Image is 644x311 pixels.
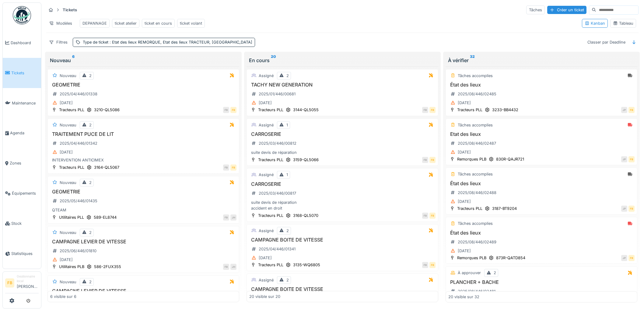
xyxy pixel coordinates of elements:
[249,131,436,137] h3: CARROSERIE
[259,122,274,128] div: Assigné
[286,277,289,283] div: 2
[628,255,635,261] div: FB
[585,20,605,26] div: Kanban
[94,214,117,220] div: 589-EL8744
[108,40,252,44] span: : Etat des lieux REMORQUE, Etat des lieux TRACTEUR, [GEOGRAPHIC_DATA]
[458,73,493,79] div: Tâches accomplies
[448,131,635,137] h3: Etat des lieux
[11,251,39,256] span: Statistiques
[293,157,319,163] div: 3159-QL5066
[448,279,635,285] h3: PLANCHER + BACHE
[249,237,436,243] h3: CAMPAGNE BOITE DE VITESSE
[89,230,92,235] div: 2
[492,107,518,113] div: 3233-BB4432
[180,20,202,26] div: ticket volant
[3,58,41,88] a: Tickets
[59,164,84,170] div: Tracteurs PLL
[12,190,39,196] span: Équipements
[11,70,39,76] span: Tickets
[5,278,14,288] li: FB
[3,178,41,208] a: Équipements
[3,239,41,269] a: Statistiques
[457,255,486,261] div: Remorques PLB
[448,57,635,64] div: À vérifier
[60,140,97,146] div: 2025/04/446/01342
[60,149,73,155] div: [DATE]
[60,198,97,204] div: 2025/05/446/01435
[458,270,481,276] div: À approuver
[628,156,635,162] div: FB
[286,172,288,178] div: 1
[60,180,76,186] div: Nouveau
[613,20,633,26] div: Tableau
[429,262,436,268] div: FB
[94,264,121,270] div: 586-2FUX355
[145,20,172,26] div: ticket en cours
[223,264,229,270] div: FB
[458,190,496,196] div: 2025/08/446/02488
[621,206,627,212] div: JP
[258,107,283,113] div: Tracteurs PLL
[230,107,236,113] div: FB
[60,122,76,128] div: Nouveau
[12,100,39,106] span: Maintenance
[628,206,635,212] div: FB
[3,148,41,178] a: Zones
[259,172,274,178] div: Assigné
[60,73,76,79] div: Nouveau
[458,248,471,254] div: [DATE]
[259,277,274,283] div: Assigné
[621,107,627,113] div: JP
[3,28,41,58] a: Dashboard
[457,156,486,162] div: Remorques PLB
[271,57,276,64] sup: 20
[223,164,229,171] div: FB
[492,206,517,211] div: 3187-BT9204
[50,131,236,137] h3: TRAITEMENT PUCE DE LIT
[429,213,436,219] div: FB
[422,262,428,268] div: FB
[258,262,283,268] div: Tracteurs PLL
[11,40,39,46] span: Dashboard
[259,100,272,106] div: [DATE]
[223,214,229,221] div: FB
[89,279,92,285] div: 2
[286,73,289,79] div: 2
[259,255,272,261] div: [DATE]
[59,264,84,270] div: Utilitaires PLB
[46,19,75,28] div: Modèles
[458,122,493,128] div: Tâches accomplies
[494,270,496,276] div: 2
[89,122,92,128] div: 2
[50,189,236,195] h3: GEOMETRIE
[458,221,493,226] div: Tâches accomplies
[3,88,41,118] a: Maintenance
[448,181,635,186] h3: État des lieux
[59,214,84,220] div: Utilitaires PLL
[458,149,471,155] div: [DATE]
[17,274,39,284] div: Gestionnaire local
[3,118,41,148] a: Agenda
[547,6,586,14] div: Créer un ticket
[496,255,525,261] div: 873R-QATD854
[429,107,436,113] div: FB
[259,190,296,196] div: 2025/03/446/00817
[249,57,436,64] div: En cours
[50,207,236,213] div: QTEAM
[60,7,79,13] strong: Tickets
[448,294,479,299] div: 20 visible sur 32
[60,91,97,97] div: 2025/04/446/01338
[458,91,496,97] div: 2025/08/446/02485
[223,107,229,113] div: FB
[50,239,236,245] h3: CAMPAGNE LEVIER DE VITESSE
[259,228,274,234] div: Assigné
[457,206,482,211] div: Tracteurs PLL
[89,73,92,79] div: 2
[422,157,428,163] div: FB
[82,20,107,26] div: DEPANNAGE
[470,57,475,64] sup: 32
[249,82,436,88] h3: TACHY NEW GENERATION
[59,107,84,113] div: Tracteurs PLL
[258,157,283,163] div: Tracteurs PLL
[628,107,635,113] div: FB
